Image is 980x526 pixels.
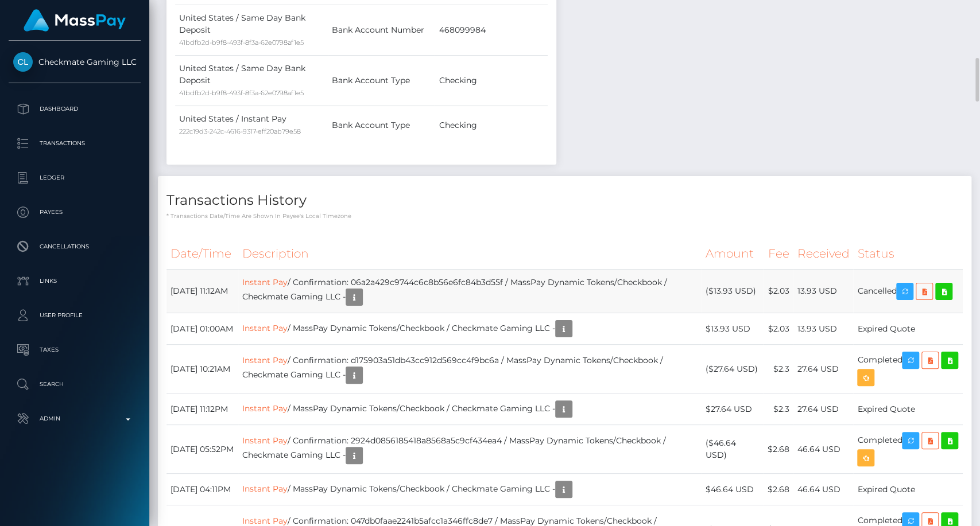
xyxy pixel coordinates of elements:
[793,313,853,345] td: 13.93 USD
[328,5,435,56] td: Bank Account Number
[763,425,793,474] td: $2.68
[242,484,288,494] a: Instant Pay
[9,370,141,399] a: Search
[763,238,793,270] th: Fee
[166,270,238,313] td: [DATE] 11:12AM
[242,277,288,287] a: Instant Pay
[238,474,701,505] td: / MassPay Dynamic Tokens/Checkbook / Checkmate Gaming LLC -
[763,393,793,425] td: $2.3
[9,404,141,433] a: Admin
[166,393,238,425] td: [DATE] 11:12PM
[435,56,547,106] td: Checking
[24,9,126,32] img: MassPay Logo
[702,393,764,425] td: $27.64 USD
[166,425,238,474] td: [DATE] 05:52PM
[793,425,853,474] td: 46.64 USD
[328,106,435,145] td: Bank Account Type
[13,169,136,186] p: Ledger
[9,232,141,261] a: Cancellations
[179,89,304,97] small: 41bdfb2d-b9f8-493f-8f3a-62e0798af1e5
[175,5,328,56] td: United States / Same Day Bank Deposit
[242,323,288,333] a: Instant Pay
[166,238,238,270] th: Date/Time
[13,307,136,324] p: User Profile
[9,95,141,123] a: Dashboard
[13,135,136,152] p: Transactions
[179,38,304,46] small: 41bdfb2d-b9f8-493f-8f3a-62e0798af1e5
[175,106,328,145] td: United States / Instant Pay
[763,270,793,313] td: $2.03
[763,474,793,505] td: $2.68
[13,410,136,427] p: Admin
[238,238,701,270] th: Description
[9,336,141,364] a: Taxes
[238,345,701,393] td: / Confirmation: d175903a51db43cc912d569cc4f9bc6a / MassPay Dynamic Tokens/Checkbook / Checkmate G...
[793,393,853,425] td: 27.64 USD
[13,272,136,290] p: Links
[793,474,853,505] td: 46.64 USD
[242,516,288,526] a: Instant Pay
[853,238,963,270] th: Status
[238,393,701,425] td: / MassPay Dynamic Tokens/Checkbook / Checkmate Gaming LLC -
[166,313,238,345] td: [DATE] 01:00AM
[853,393,963,425] td: Expired Quote
[702,313,764,345] td: $13.93 USD
[242,435,288,446] a: Instant Pay
[702,270,764,313] td: ($13.93 USD)
[328,56,435,106] td: Bank Account Type
[9,301,141,330] a: User Profile
[793,345,853,393] td: 27.64 USD
[763,345,793,393] td: $2.3
[793,238,853,270] th: Received
[179,127,301,135] small: 222c19d3-242c-4616-9317-eff20ab79e58
[242,355,288,365] a: Instant Pay
[853,313,963,345] td: Expired Quote
[9,267,141,295] a: Links
[9,129,141,158] a: Transactions
[166,212,963,220] p: * Transactions date/time are shown in payee's local timezone
[13,100,136,118] p: Dashboard
[238,425,701,474] td: / Confirmation: 2924d0856185418a8568a5c9cf434ea4 / MassPay Dynamic Tokens/Checkbook / Checkmate G...
[702,238,764,270] th: Amount
[166,345,238,393] td: [DATE] 10:21AM
[853,345,963,393] td: Completed
[13,238,136,255] p: Cancellations
[853,474,963,505] td: Expired Quote
[763,313,793,345] td: $2.03
[13,376,136,393] p: Search
[853,270,963,313] td: Cancelled
[238,270,701,313] td: / Confirmation: 06a2a429c9744c6c8b56e6fc84b3d55f / MassPay Dynamic Tokens/Checkbook / Checkmate G...
[435,106,547,145] td: Checking
[242,403,288,414] a: Instant Pay
[238,313,701,345] td: / MassPay Dynamic Tokens/Checkbook / Checkmate Gaming LLC -
[9,163,141,192] a: Ledger
[9,57,141,67] span: Checkmate Gaming LLC
[702,345,764,393] td: ($27.64 USD)
[13,52,33,72] img: Checkmate Gaming LLC
[853,425,963,474] td: Completed
[13,204,136,221] p: Payees
[702,425,764,474] td: ($46.64 USD)
[175,56,328,106] td: United States / Same Day Bank Deposit
[702,474,764,505] td: $46.64 USD
[13,341,136,359] p: Taxes
[435,5,547,56] td: 468099984
[793,270,853,313] td: 13.93 USD
[166,474,238,505] td: [DATE] 04:11PM
[9,198,141,227] a: Payees
[166,190,963,211] h4: Transactions History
